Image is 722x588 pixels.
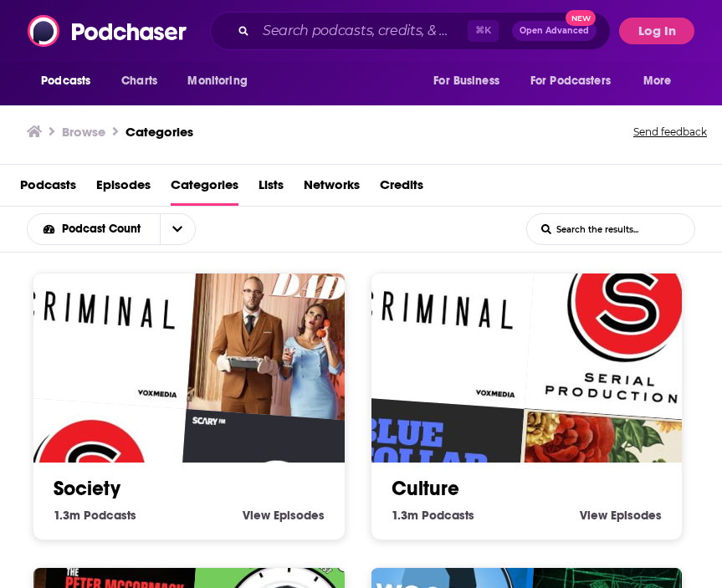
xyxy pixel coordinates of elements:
[628,120,712,144] button: Send feedback
[520,27,589,35] span: Open Advanced
[29,65,112,97] button: open menu
[62,223,146,235] span: Podcast Count
[433,69,499,93] span: For Business
[20,171,76,206] a: Podcasts
[512,21,597,41] button: Open AdvancedNew
[422,508,474,523] span: Podcasts
[187,69,247,93] span: Monitoring
[392,508,474,523] a: 1.3m Culture Podcasts
[619,18,694,44] button: Log In
[643,69,672,93] span: More
[274,508,325,523] span: Episodes
[337,210,536,409] img: Criminal
[96,171,151,206] a: Episodes
[392,476,459,501] a: Culture
[28,15,188,47] img: Podchaser - Follow, Share and Rate Podcasts
[380,171,423,206] a: Credits
[54,508,80,523] span: 1.3m
[422,65,520,97] button: open menu
[256,18,468,44] input: Search podcasts, credits, & more...
[243,508,270,523] span: View
[259,171,284,206] a: Lists
[125,124,193,140] a: Categories
[530,69,611,93] span: For Podcasters
[243,508,325,523] a: View Society Episodes
[84,508,136,523] span: Podcasts
[160,214,195,244] button: open menu
[566,10,596,26] span: New
[54,508,136,523] a: 1.3m Society Podcasts
[171,171,238,206] a: Categories
[304,171,360,206] a: Networks
[41,69,90,93] span: Podcasts
[62,124,105,140] h3: Browse
[611,508,662,523] span: Episodes
[186,223,385,422] img: Your Mom & Dad
[580,508,607,523] span: View
[54,476,120,501] a: Society
[27,213,222,245] h2: Choose List sort
[210,12,611,50] div: Search podcasts, credits, & more...
[520,65,635,97] button: open menu
[468,20,499,42] span: ⌘ K
[110,65,167,97] a: Charts
[580,508,662,523] a: View Culture Episodes
[392,508,418,523] span: 1.3m
[28,223,160,235] button: open menu
[176,65,269,97] button: open menu
[632,65,693,97] button: open menu
[121,69,157,93] span: Charts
